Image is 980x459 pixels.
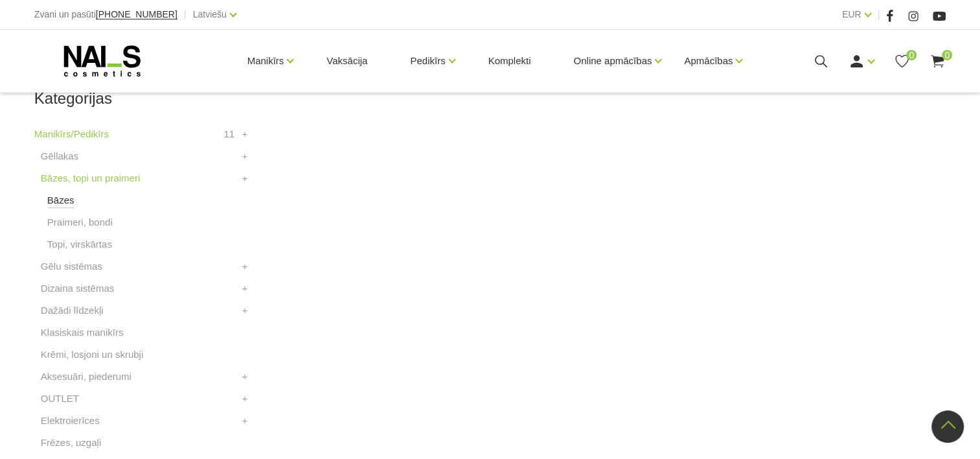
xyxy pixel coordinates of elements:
[47,237,112,252] a: Topi, virskārtas
[184,6,187,23] span: |
[242,369,247,384] a: +
[242,259,247,274] a: +
[193,6,227,22] a: Latviešu
[684,35,733,87] a: Apmācības
[906,50,917,60] span: 0
[34,90,247,107] h2: Kategorijas
[478,30,541,92] a: Komplekti
[223,126,234,142] span: 11
[41,281,114,296] a: Dizaina sistēmas
[242,281,247,296] a: +
[242,391,247,406] a: +
[34,126,109,142] a: Manikīrs/Pedikīrs
[929,53,946,69] a: 0
[47,215,113,230] a: Praimeri, bondi
[41,171,140,186] a: Bāzes, topi un praimeri
[41,413,100,429] a: Elektroierīces
[242,148,247,164] a: +
[41,391,79,406] a: OUTLET
[96,9,177,19] span: [PHONE_NUMBER]
[242,126,247,142] a: +
[242,413,247,429] a: +
[942,50,952,60] span: 0
[41,259,102,274] a: Gēlu sistēmas
[41,435,101,451] a: Frēzes, uzgaļi
[247,35,284,87] a: Manikīrs
[842,6,861,22] a: EUR
[242,171,247,186] a: +
[894,53,910,69] a: 0
[41,148,78,164] a: Gēllakas
[41,369,131,384] a: Aksesuāri, piederumi
[41,325,124,340] a: Klasiskais manikīrs
[41,347,143,362] a: Krēmi, losjoni un skrubji
[96,10,177,19] a: [PHONE_NUMBER]
[34,6,177,23] div: Zvani un pasūti
[410,35,445,87] a: Pedikīrs
[573,35,652,87] a: Online apmācības
[878,6,880,23] span: |
[316,30,378,92] a: Vaksācija
[41,303,104,318] a: Dažādi līdzekļi
[47,193,74,208] a: Bāzes
[242,303,247,318] a: +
